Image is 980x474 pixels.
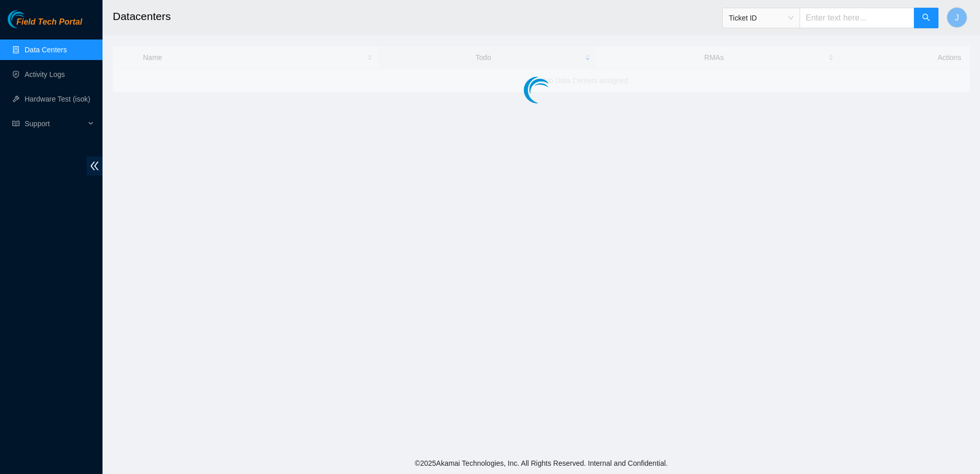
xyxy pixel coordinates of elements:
button: search [914,8,938,28]
span: Field Tech Portal [16,17,82,27]
a: Data Centers [25,46,67,54]
span: J [955,11,959,24]
input: Enter text here... [800,8,914,28]
span: search [922,13,930,23]
a: Akamai TechnologiesField Tech Portal [8,18,82,32]
span: Ticket ID [729,10,793,26]
span: Support [25,113,85,134]
a: Activity Logs [25,70,65,78]
img: Akamai Technologies [8,10,52,28]
footer: © 2025 Akamai Technologies, Inc. All Rights Reserved. Internal and Confidential. [103,452,980,474]
a: Hardware Test (isok) [25,95,90,103]
span: read [12,120,19,127]
span: double-left [87,156,103,175]
button: J [947,7,967,28]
